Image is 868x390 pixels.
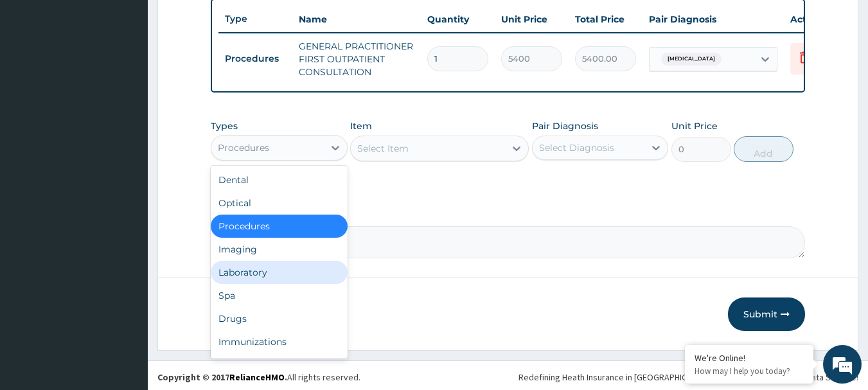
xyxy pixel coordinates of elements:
[661,53,722,66] span: [MEDICAL_DATA]
[695,366,804,377] p: How may I help you today?
[695,352,804,364] div: We're Online!
[671,120,718,132] label: Unit Price
[728,297,805,331] button: Submit
[211,208,806,219] label: Comment
[211,121,238,132] label: Types
[518,371,858,384] div: Redefining Heath Insurance in [GEOGRAPHIC_DATA] using Telemedicine and Data Science!
[75,114,177,244] span: We're online!
[211,307,348,330] div: Drugs
[211,353,348,377] div: Others
[350,120,372,132] label: Item
[292,33,421,85] td: GENERAL PRACTITIONER FIRST OUTPATIENT CONSULTATION
[211,168,348,191] div: Dental
[229,371,285,383] a: RelianceHMO
[211,215,348,238] div: Procedures
[539,141,614,154] div: Select Diagnosis
[642,6,784,32] th: Pair Diagnosis
[734,136,793,162] button: Add
[67,72,216,89] div: Chat with us now
[211,238,348,261] div: Imaging
[218,7,292,31] th: Type
[211,284,348,307] div: Spa
[211,191,348,215] div: Optical
[157,371,287,383] strong: Copyright © 2017 .
[211,330,348,353] div: Immunizations
[569,6,642,32] th: Total Price
[495,6,569,32] th: Unit Price
[211,261,348,284] div: Laboratory
[211,6,242,37] div: Minimize live chat window
[218,47,292,71] td: Procedures
[6,256,245,301] textarea: Type your message and hit 'Enter'
[421,6,495,32] th: Quantity
[24,64,52,96] img: d_794563401_company_1708531726252_794563401
[357,142,409,155] div: Select Item
[218,141,269,154] div: Procedures
[784,6,848,32] th: Actions
[532,120,598,132] label: Pair Diagnosis
[292,6,421,32] th: Name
